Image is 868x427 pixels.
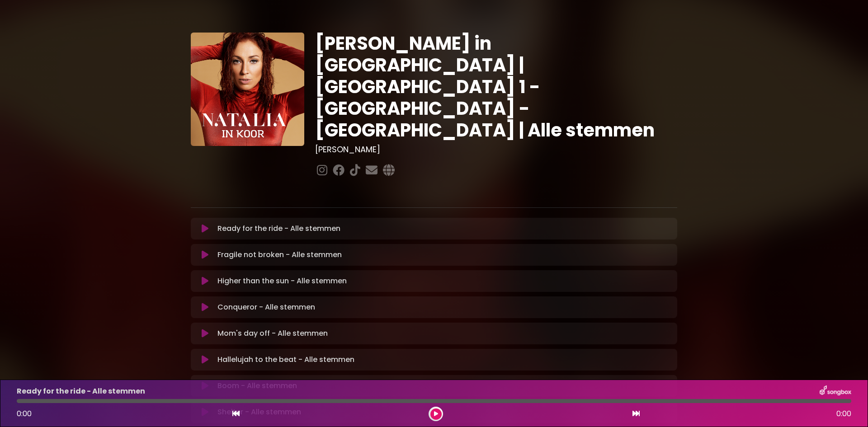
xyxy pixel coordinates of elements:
[217,276,347,286] p: Higher than the sun - Alle stemmen
[217,328,328,339] p: Mom's day off - Alle stemmen
[315,33,677,141] h1: [PERSON_NAME] in [GEOGRAPHIC_DATA] | [GEOGRAPHIC_DATA] 1 - [GEOGRAPHIC_DATA] - [GEOGRAPHIC_DATA] ...
[217,249,342,260] p: Fragile not broken - Alle stemmen
[217,302,315,313] p: Conqueror - Alle stemmen
[17,408,32,419] span: 0:00
[820,385,851,397] img: songbox-logo-white.png
[315,145,677,155] h3: [PERSON_NAME]
[217,354,354,365] p: Hallelujah to the beat - Alle stemmen
[17,386,145,397] p: Ready for the ride - Alle stemmen
[836,408,851,419] span: 0:00
[191,33,304,146] img: YTVS25JmS9CLUqXqkEhs
[217,223,340,234] p: Ready for the ride - Alle stemmen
